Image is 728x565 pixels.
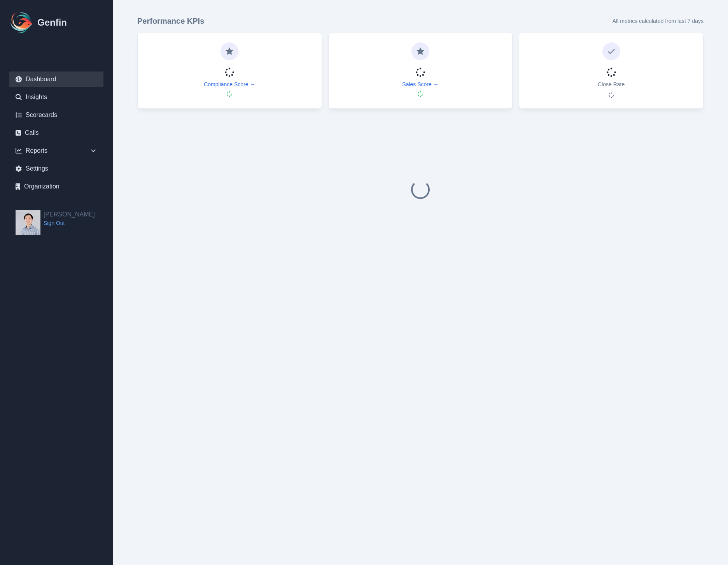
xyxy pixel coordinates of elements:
a: Sales Score → [402,80,438,88]
h3: Performance KPIs [137,16,204,26]
p: All metrics calculated from last 7 days [612,17,703,25]
p: Close Rate [598,80,625,88]
h1: Genfin [37,16,67,29]
a: Organization [9,179,103,194]
a: Calls [9,125,103,141]
a: Dashboard [9,71,103,87]
a: Settings [9,161,103,176]
img: Logo [9,10,34,35]
a: Sign Out [44,219,95,227]
a: Scorecards [9,107,103,123]
div: Reports [9,143,103,159]
h2: [PERSON_NAME] [44,210,95,219]
img: Jeffrey Pang [16,210,40,235]
a: Compliance Score → [204,80,255,88]
a: Insights [9,89,103,105]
